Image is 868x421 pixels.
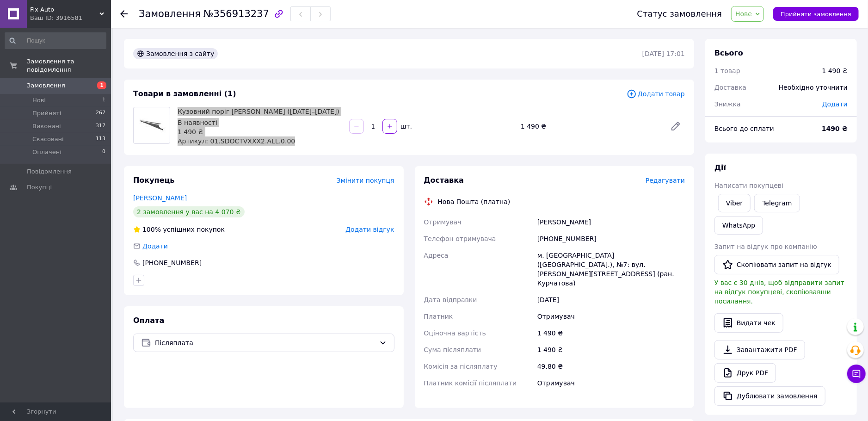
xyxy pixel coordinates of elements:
span: Додати [822,100,848,108]
a: Кузовний поріг [PERSON_NAME] ([DATE]–[DATE]) [178,108,339,115]
div: шт. [398,122,413,131]
div: [PHONE_NUMBER] [536,230,687,247]
div: 1 490 ₴ [536,341,687,358]
span: 113 [96,135,105,143]
span: Запит на відгук про компанію [714,243,817,250]
span: 317 [96,122,105,130]
div: м. [GEOGRAPHIC_DATA] ([GEOGRAPHIC_DATA].), №7: вул. [PERSON_NAME][STREET_ADDRESS] (ран. Курчатова) [536,247,687,291]
div: 1 490 ₴ [517,120,663,133]
a: Редагувати [666,117,685,136]
span: Телефон отримувача [424,235,496,242]
div: Статус замовлення [637,9,722,19]
a: Завантажити PDF [714,340,805,359]
div: [PHONE_NUMBER] [142,258,203,267]
div: 1 490 ₴ [536,325,687,341]
span: Знижка [714,100,741,108]
span: Покупець [133,176,175,185]
span: Замовлення [27,81,65,90]
div: Нова Пошта (платна) [436,197,513,206]
span: Адреса [424,252,449,259]
img: Кузовний поріг Skoda Octavia II (2008–2013) [134,115,170,136]
span: У вас є 30 днів, щоб відправити запит на відгук покупцеві, скопіювавши посилання. [714,279,844,305]
div: Отримувач [536,375,687,391]
div: успішних покупок [133,225,225,234]
div: [PERSON_NAME] [536,214,687,230]
button: Скопіювати запит на відгук [714,255,839,274]
span: Повідомлення [27,167,72,176]
span: №356913237 [203,8,269,19]
span: Сума післяплати [424,346,481,353]
div: Замовлення з сайту [133,48,218,59]
span: Нові [32,96,46,105]
b: 1490 ₴ [822,125,848,132]
span: Прийняті [32,109,61,118]
a: Telegram [754,194,800,212]
input: Пошук [5,32,106,49]
span: Покупці [27,183,52,192]
span: Оплата [133,316,164,325]
span: Товари в замовленні (1) [133,89,236,98]
span: Додати товар [627,89,685,99]
div: [DATE] [536,291,687,308]
div: 1 490 ₴ [178,127,342,136]
div: Ваш ID: 3916581 [30,14,111,22]
span: 0 [102,148,105,156]
span: Оплачені [32,148,62,156]
span: Скасовані [32,135,64,143]
span: Доставка [714,84,746,91]
a: Viber [718,194,751,212]
span: Додати [142,242,168,250]
span: Прийняти замовлення [781,11,851,18]
div: 49.80 ₴ [536,358,687,375]
span: 100% [142,226,161,233]
a: Друк PDF [714,363,776,383]
span: Редагувати [646,177,685,184]
span: 1 [102,96,105,105]
span: Доставка [424,176,464,185]
button: Видати чек [714,313,783,333]
span: Платник [424,313,453,320]
button: Чат з покупцем [847,365,866,383]
span: Всього до сплати [714,125,774,132]
span: Написати покупцеві [714,182,783,189]
span: Післяплата [155,338,376,348]
span: Оціночна вартість [424,329,486,337]
span: 1 [97,81,106,89]
span: Комісія за післяплату [424,363,498,370]
span: Виконані [32,122,61,130]
span: Платник комісії післяплати [424,379,517,387]
span: В наявності [178,119,217,126]
span: Артикул: 01.SDOCTVXXX2.ALL.0.00 [178,137,295,145]
a: [PERSON_NAME] [133,194,187,202]
div: Повернутися назад [120,9,128,19]
a: WhatsApp [714,216,763,235]
span: Додати відгук [345,226,394,233]
div: 2 замовлення у вас на 4 070 ₴ [133,206,245,217]
span: 267 [96,109,105,118]
div: 1 490 ₴ [822,66,848,75]
button: Дублювати замовлення [714,386,825,406]
span: Змінити покупця [337,177,394,184]
span: Дії [714,163,726,172]
div: Необхідно уточнити [773,77,853,98]
button: Прийняти замовлення [773,7,859,21]
span: Замовлення [139,8,201,19]
div: Отримувач [536,308,687,325]
span: Нове [735,10,752,18]
span: 1 товар [714,67,740,74]
time: [DATE] 17:01 [642,50,685,57]
span: Замовлення та повідомлення [27,57,111,74]
span: Fix Auto [30,6,99,14]
span: Дата відправки [424,296,477,303]
span: Отримувач [424,218,462,226]
span: Всього [714,49,743,57]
